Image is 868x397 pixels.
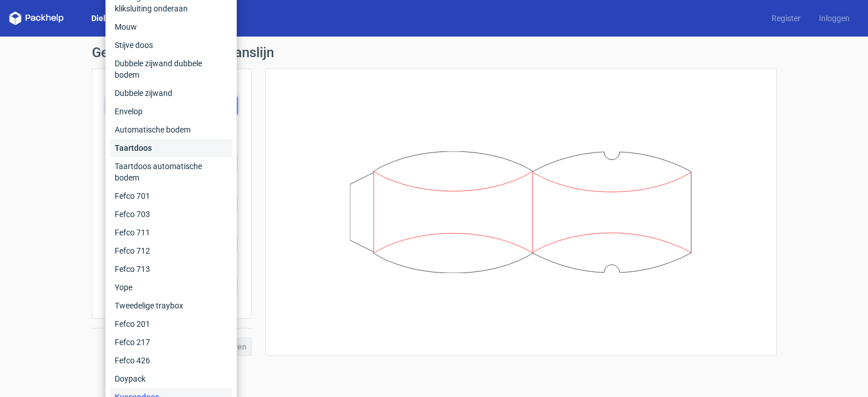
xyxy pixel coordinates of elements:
[115,41,153,50] font: Stijve doos
[810,13,859,24] a: Inloggen
[115,210,150,219] font: Fefco 703
[115,246,150,255] font: Fefco 712
[115,264,150,274] font: Fefco 713
[115,301,183,310] font: Tweedelige traybox
[115,89,172,98] font: Dubbele zijwand
[115,143,152,153] font: Taartdoos
[115,22,137,31] font: Mouw
[82,13,130,24] a: Dielines
[91,14,121,23] font: Dielines
[762,13,810,24] a: Register
[115,283,132,292] font: Yope
[115,374,146,383] font: Doypack
[115,356,150,365] font: Fefco 426
[115,107,143,116] font: Envelop
[92,45,274,61] font: Genereer een nieuwe stanslijn
[115,338,150,347] font: Fefco 217
[115,319,150,328] font: Fefco 201
[115,59,202,79] font: Dubbele zijwand dubbele bodem
[819,14,850,23] font: Inloggen
[115,162,202,182] font: Taartdoos automatische bodem
[115,228,150,237] font: Fefco 711
[115,191,150,200] font: Fefco 701
[772,14,801,23] font: Register
[115,125,191,134] font: Automatische bodem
